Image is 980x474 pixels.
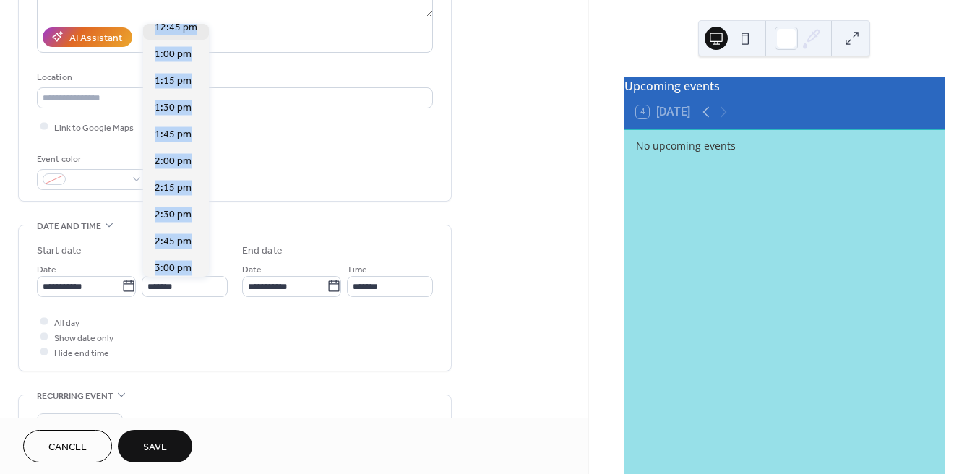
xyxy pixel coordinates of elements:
div: Upcoming events [624,77,945,95]
span: 3:00 pm [155,260,192,275]
span: All day [54,315,79,330]
span: 2:30 pm [155,207,192,222]
span: 1:30 pm [155,100,192,115]
div: Event color [37,152,145,167]
div: AI Assistant [69,30,122,46]
span: Save [143,440,167,455]
span: Cancel [48,440,87,455]
div: Start date [37,244,82,259]
span: Time [347,262,367,277]
span: Link to Google Maps [54,120,134,135]
span: Date and time [37,219,101,234]
span: Time [142,262,162,277]
button: Cancel [23,430,112,462]
span: 1:45 pm [155,126,192,142]
div: Location [37,70,430,85]
span: Hide end time [54,345,109,361]
span: Recurring event [37,389,113,404]
span: 2:45 pm [155,233,192,249]
span: Show date only [54,330,113,345]
button: AI Assistant [43,27,132,47]
span: 2:00 pm [155,153,192,168]
span: Date [37,262,56,277]
span: Date [242,262,262,277]
div: End date [242,244,283,259]
span: 1:15 pm [155,73,192,88]
button: Save [118,430,192,462]
span: Do not repeat [43,416,97,433]
span: 2:15 pm [155,180,192,195]
div: No upcoming events [636,139,933,152]
span: 1:00 pm [155,46,192,61]
span: 12:45 pm [155,20,197,35]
